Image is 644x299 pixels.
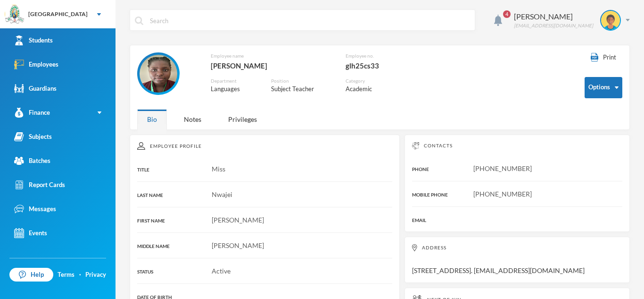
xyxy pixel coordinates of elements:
div: Address [412,244,622,251]
div: Contacts [412,142,622,149]
div: · [79,270,81,280]
img: EMPLOYEE [140,55,177,93]
div: Notes [174,109,211,129]
button: Options [585,77,622,98]
img: logo [5,5,24,24]
div: Messages [14,204,56,214]
span: 4 [503,10,511,18]
div: Employee no. [346,52,420,60]
div: [EMAIL_ADDRESS][DOMAIN_NAME] [514,22,593,29]
div: Category [346,77,389,85]
span: [PHONE_NUMBER] [473,190,532,198]
a: Terms [58,270,74,280]
div: Employee name [211,52,331,60]
div: Employee Profile [137,142,392,150]
div: [STREET_ADDRESS]. [EMAIL_ADDRESS][DOMAIN_NAME] [405,237,630,283]
div: Bio [137,109,167,129]
div: Department [211,77,257,85]
div: Privileges [218,109,267,129]
img: STUDENT [601,11,620,30]
div: Employees [14,60,58,69]
div: Students [14,35,53,45]
a: Help [9,268,53,282]
div: Guardians [14,84,57,94]
span: [PHONE_NUMBER] [473,164,532,172]
a: Privacy [85,270,106,280]
div: Position [271,77,331,85]
span: Nwajei [212,190,232,198]
div: [PERSON_NAME] [514,11,593,22]
button: Print [585,52,622,63]
img: search [135,17,143,25]
div: [GEOGRAPHIC_DATA] [28,10,88,18]
span: EMAIL [412,217,426,223]
span: [PERSON_NAME] [212,216,264,224]
div: Report Cards [14,180,65,190]
div: [PERSON_NAME] [211,60,331,72]
input: Search [149,10,470,31]
span: Active [212,267,231,275]
div: Academic [346,85,389,94]
div: Languages [211,85,257,94]
div: Finance [14,108,50,118]
div: Subjects [14,132,52,142]
span: Miss [212,165,225,173]
div: glh25cs33 [346,60,420,72]
div: Subject Teacher [271,85,331,94]
div: Batches [14,156,50,166]
div: Events [14,228,47,238]
span: [PERSON_NAME] [212,241,264,249]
